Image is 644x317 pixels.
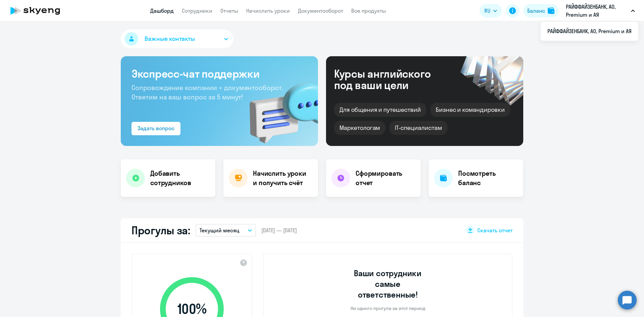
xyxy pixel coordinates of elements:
h4: Добавить сотрудников [150,169,210,187]
div: Для общения и путешествий [334,103,426,117]
button: РАЙФФАЙЗЕНБАНК, АО, Premium и АЯ [562,3,638,19]
div: Маркетологам [334,121,385,135]
a: Все продукты [351,7,386,14]
p: Текущий месяц [200,226,239,234]
h3: Ваши сотрудники самые ответственные! [345,268,431,300]
span: 100 % [153,301,230,317]
h4: Начислить уроки и получить счёт [253,169,311,187]
button: Задать вопрос [131,122,180,135]
h4: Сформировать отчет [356,169,415,187]
button: Текущий месяц [196,224,256,237]
a: Документооборот [298,7,343,14]
span: RU [484,7,490,15]
a: Сотрудники [182,7,212,14]
div: Курсы английского под ваши цели [334,68,449,91]
button: Важные контакты [121,29,233,48]
button: RU [480,4,502,17]
span: Скачать отчет [477,227,513,234]
h2: Прогулы за: [131,224,190,237]
div: Бизнес и командировки [430,103,510,117]
div: IT-специалистам [389,121,447,135]
span: [DATE] — [DATE] [261,227,297,234]
a: Отчеты [220,7,238,14]
ul: RU [541,21,638,41]
img: balance [548,7,554,14]
img: bg-img [240,71,318,146]
p: РАЙФФАЙЗЕНБАНК, АО, Premium и АЯ [566,3,628,19]
span: Важные контакты [145,34,195,43]
a: Дашборд [150,7,174,14]
span: Сопровождение компании + документооборот. Ответим на ваш вопрос за 5 минут! [131,83,283,101]
div: Баланс [527,7,545,15]
div: Задать вопрос [138,124,174,132]
p: Ни одного прогула за этот период [351,305,425,311]
a: Начислить уроки [246,7,290,14]
h4: Посмотреть баланс [458,169,518,187]
button: Балансbalance [523,4,558,17]
h3: Экспресс-чат поддержки [131,67,307,80]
